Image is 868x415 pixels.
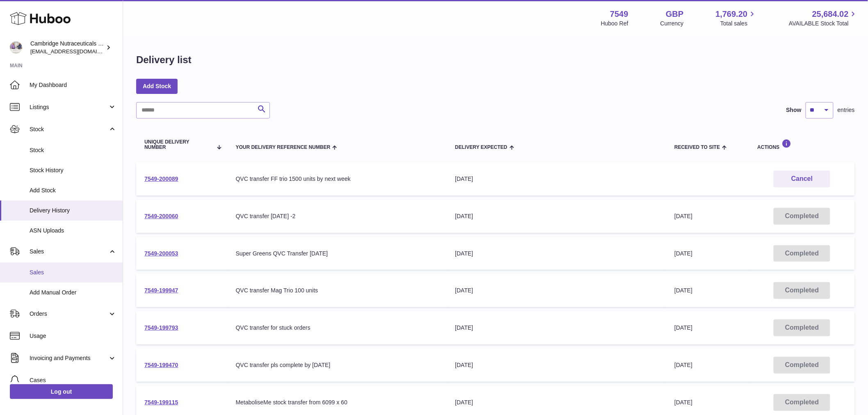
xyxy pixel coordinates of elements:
span: [DATE] [674,399,692,406]
h1: Delivery list [136,53,192,66]
span: Unique Delivery Number [144,139,212,150]
div: Currency [660,20,684,27]
div: [DATE] [455,399,658,406]
div: QVC transfer pls complete by [DATE] [236,361,439,369]
div: Actions [758,139,847,150]
span: Usage [30,332,116,340]
div: Cambridge Nutraceuticals Ltd [30,40,104,55]
a: 25,684.02 AVAILABLE Stock Total [789,9,858,27]
span: Add Manual Order [30,289,116,296]
div: [DATE] [455,287,658,294]
span: 1,769.20 [716,9,748,20]
span: [DATE] [674,362,692,368]
span: 25,684.02 [812,9,849,20]
a: 7549-200060 [144,213,178,219]
div: [DATE] [455,212,658,220]
span: [DATE] [674,287,692,294]
strong: GBP [666,9,683,20]
div: QVC transfer [DATE] -2 [236,212,439,220]
span: Sales [30,248,108,255]
div: [DATE] [455,324,658,332]
span: Total sales [720,20,757,27]
span: Your Delivery Reference Number [236,145,331,150]
span: [DATE] [674,324,692,331]
span: entries [838,106,855,114]
strong: 7549 [610,9,628,20]
span: Sales [30,269,116,276]
a: Log out [10,384,113,399]
span: Cases [30,376,116,384]
a: Add Stock [136,79,178,93]
span: [DATE] [674,213,692,219]
span: Add Stock [30,187,116,194]
span: ASN Uploads [30,227,116,235]
span: Stock [30,125,108,133]
img: qvc@camnutra.com [10,41,22,54]
div: [DATE] [455,175,658,183]
a: 7549-199115 [144,399,178,406]
div: QVC transfer for stuck orders [236,324,439,332]
span: [DATE] [674,250,692,257]
button: Cancel [774,171,830,187]
span: Received to Site [674,145,720,150]
div: QVC transfer Mag Trio 100 units [236,287,439,294]
a: 7549-199470 [144,362,178,368]
div: [DATE] [455,250,658,258]
a: 7549-199793 [144,324,178,331]
a: 1,769.20 Total sales [716,9,757,27]
span: [EMAIL_ADDRESS][DOMAIN_NAME] [30,48,121,55]
span: Stock [30,146,116,154]
div: MetaboliseMe stock transfer from 6099 x 60 [236,399,439,406]
div: Super Greens QVC Transfer [DATE] [236,250,439,258]
span: Invoicing and Payments [30,354,108,362]
a: 7549-200089 [144,176,178,182]
span: My Dashboard [30,81,116,89]
a: 7549-199947 [144,287,178,294]
div: [DATE] [455,361,658,369]
span: Delivery History [30,207,116,214]
span: Listings [30,103,108,111]
span: Delivery Expected [455,145,507,150]
a: 7549-200053 [144,250,178,257]
span: Orders [30,310,108,318]
label: Show [786,106,802,114]
span: Stock History [30,166,116,174]
div: Huboo Ref [601,20,628,27]
div: QVC transfer FF trio 1500 units by next week [236,175,439,183]
span: AVAILABLE Stock Total [789,20,858,27]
